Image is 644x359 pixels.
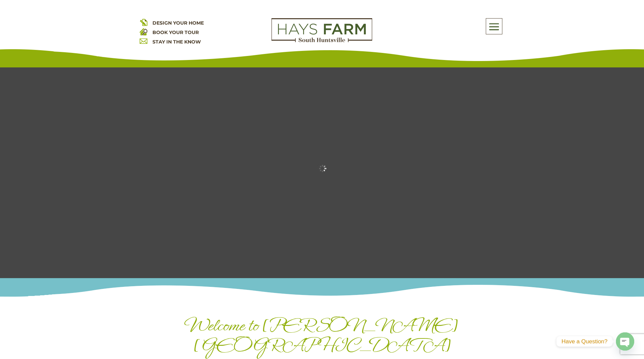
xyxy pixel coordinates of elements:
h1: Welcome to [PERSON_NAME][GEOGRAPHIC_DATA] [140,316,505,359]
a: STAY IN THE KNOW [152,39,201,45]
a: BOOK YOUR TOUR [152,29,199,35]
img: book your home tour [140,28,147,35]
a: hays farm homes huntsville development [271,38,372,44]
img: Logo [271,18,372,42]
